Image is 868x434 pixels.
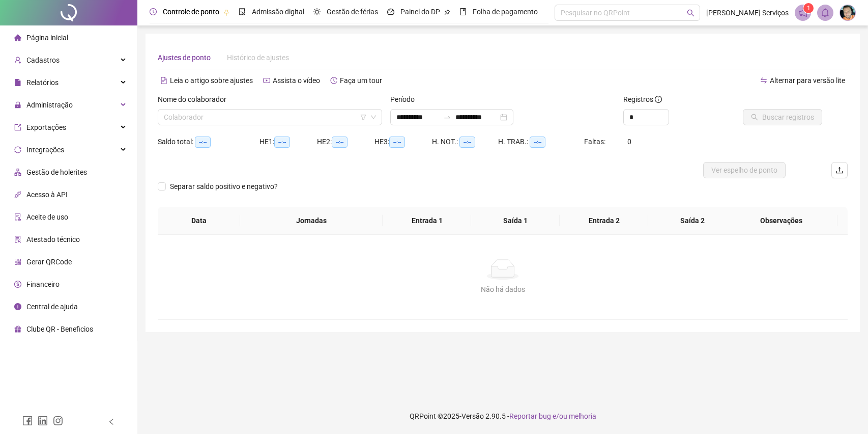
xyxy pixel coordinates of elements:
[400,8,440,16] span: Painel do DP
[26,235,80,243] span: Atestado técnico
[158,53,211,62] span: Ajustes de ponto
[461,412,484,420] span: Versão
[807,5,811,12] span: 1
[26,191,68,199] span: Acesso à API
[459,8,467,15] span: book
[163,8,219,16] span: Controle de ponto
[14,124,21,131] span: export
[240,207,383,235] th: Jornadas
[560,207,648,235] th: Entrada 2
[26,325,93,333] span: Clube QR - Beneficios
[317,136,374,148] div: HE 2:
[798,8,807,17] span: notification
[26,258,72,266] span: Gerar QRCode
[22,416,33,426] span: facebook
[473,8,538,16] span: Folha de pagamento
[390,94,421,105] label: Período
[648,207,737,235] th: Saída 2
[443,113,451,121] span: swap-right
[26,56,60,64] span: Cadastros
[313,8,321,15] span: sun
[26,34,68,42] span: Página inicial
[627,138,631,146] span: 0
[158,136,259,148] div: Saldo total:
[150,8,157,15] span: clock-circle
[444,9,450,15] span: pushpin
[509,412,596,420] span: Reportar bug e/ou melhoria
[360,114,366,120] span: filter
[166,181,282,192] span: Separar saldo positivo e negativo?
[274,137,290,148] span: --:--
[227,53,289,62] span: Histórico de ajustes
[432,136,498,148] div: H. NOT.:
[330,77,337,84] span: history
[14,325,21,333] span: gift
[821,8,830,17] span: bell
[623,94,662,105] span: Registros
[14,146,21,153] span: sync
[14,213,21,221] span: audit
[259,136,317,148] div: HE 1:
[26,146,64,154] span: Integrações
[223,9,229,15] span: pushpin
[14,258,21,265] span: qrcode
[733,215,829,226] span: Observações
[14,57,21,64] span: user-add
[803,3,814,13] sup: 1
[158,207,240,235] th: Data
[725,207,837,235] th: Observações
[108,418,115,425] span: left
[26,123,66,131] span: Exportações
[160,77,167,84] span: file-text
[584,138,607,146] span: Faltas:
[443,113,451,121] span: to
[26,280,60,288] span: Financeiro
[14,101,21,108] span: lock
[840,5,855,20] img: 16970
[273,76,320,85] span: Assista o vídeo
[137,398,868,434] footer: QRPoint © 2025 - 2.90.5 -
[387,8,394,15] span: dashboard
[14,236,21,243] span: solution
[459,137,475,148] span: --:--
[158,94,233,105] label: Nome do colaborador
[340,76,382,85] span: Faça um tour
[239,8,246,15] span: file-done
[170,76,253,85] span: Leia o artigo sobre ajustes
[195,137,211,148] span: --:--
[498,136,585,148] div: H. TRAB.:
[38,416,48,426] span: linkedin
[14,191,21,198] span: api
[26,78,59,87] span: Relatórios
[383,207,471,235] th: Entrada 1
[530,137,545,148] span: --:--
[170,284,835,295] div: Não há dados
[14,303,21,310] span: info-circle
[655,96,662,103] span: info-circle
[26,303,78,311] span: Central de ajuda
[252,8,304,16] span: Admissão digital
[835,166,844,174] span: upload
[389,137,405,148] span: --:--
[706,7,789,18] span: [PERSON_NAME] Serviços
[14,281,21,288] span: dollar
[14,34,21,41] span: home
[687,9,695,17] span: search
[26,213,68,221] span: Aceite de uso
[26,101,73,109] span: Administração
[332,137,348,148] span: --:--
[703,162,786,178] button: Ver espelho de ponto
[263,77,270,84] span: youtube
[374,136,432,148] div: HE 3:
[370,114,377,120] span: down
[471,207,560,235] th: Saída 1
[14,169,21,176] span: apartment
[14,79,21,86] span: file
[327,8,378,16] span: Gestão de férias
[26,168,87,176] span: Gestão de holerites
[53,416,63,426] span: instagram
